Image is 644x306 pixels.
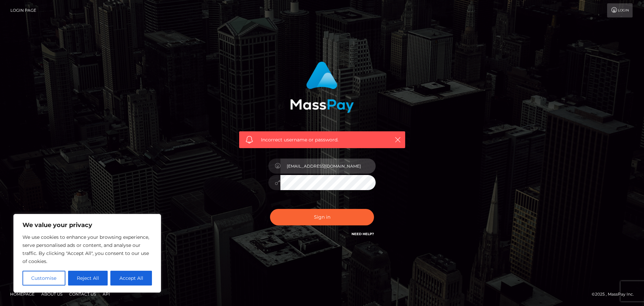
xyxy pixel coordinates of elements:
[68,271,108,286] button: Reject All
[270,209,374,225] button: Sign in
[66,289,99,299] a: Contact Us
[22,271,65,286] button: Customise
[607,3,633,17] a: Login
[13,214,161,293] div: We value your privacy
[22,221,152,229] p: We value your privacy
[10,3,36,17] a: Login Page
[39,289,65,299] a: About Us
[290,61,354,113] img: MassPay Login
[352,232,374,236] a: Need Help?
[110,271,152,286] button: Accept All
[592,291,639,298] div: © 2025 , MassPay Inc.
[100,289,113,299] a: API
[280,159,376,174] input: Username...
[261,136,383,143] span: Incorrect username or password.
[7,289,37,299] a: Homepage
[22,233,152,265] p: We use cookies to enhance your browsing experience, serve personalised ads or content, and analys...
